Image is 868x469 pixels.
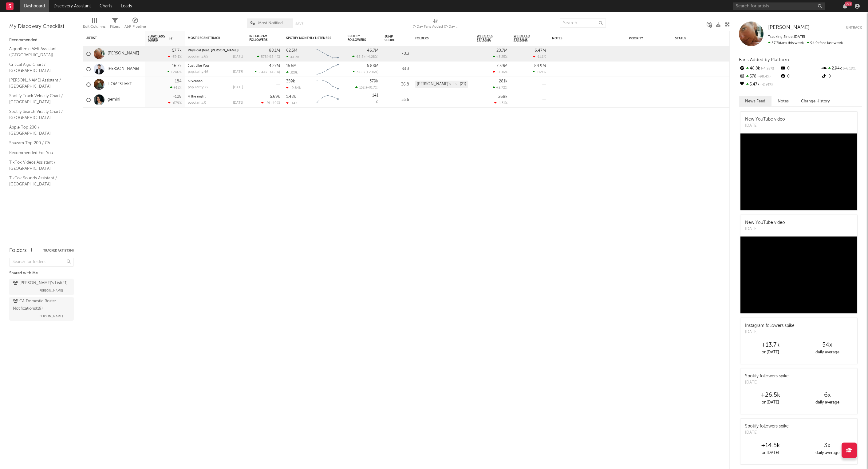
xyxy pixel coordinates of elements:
[745,423,789,430] div: Spotify followers spike
[9,279,74,295] a: [PERSON_NAME]'s List(21)[PERSON_NAME]
[533,55,546,59] div: -11.1 %
[385,50,409,58] div: 70.3
[357,71,365,74] span: 3.66k
[385,66,409,73] div: 33.3
[83,15,105,33] div: Edit Columns
[188,64,209,68] a: Just Like You
[739,58,789,62] span: Fans Added by Platform
[168,101,182,105] div: -679 %
[514,34,537,42] span: Weekly UK Streams
[83,23,105,30] div: Edit Columns
[9,46,68,58] a: Algorithmic A&R Assistant ([GEOGRAPHIC_DATA])
[745,226,785,232] div: [DATE]
[286,49,297,53] div: 62.5M
[13,280,68,287] div: [PERSON_NAME]'s List ( 21 )
[415,81,468,88] div: [PERSON_NAME]'s List (21)
[745,123,785,129] div: [DATE]
[257,55,280,59] div: ( )
[110,15,120,33] div: Filters
[86,36,132,40] div: Artist
[742,349,799,356] div: on [DATE]
[108,82,132,87] a: HOMESHAKE
[314,62,341,77] svg: Chart title
[846,25,862,31] button: Untrack
[38,312,63,320] span: [PERSON_NAME]
[286,36,332,40] div: Spotify Monthly Listeners
[768,41,843,45] span: 94.9k fans last week
[745,220,785,226] div: New YouTube video
[167,70,182,74] div: +246 %
[356,55,365,59] span: 48.8k
[9,270,74,277] div: Shared with Me
[799,449,856,457] div: daily average
[148,34,168,42] span: 7-Day Fans Added
[9,37,74,44] div: Recommended
[629,37,653,40] div: Priority
[413,23,459,30] div: 7-Day Fans Added (7-Day Fans Added)
[366,55,377,59] span: -4.28 %
[745,380,789,386] div: [DATE]
[745,116,785,123] div: New YouTube video
[314,46,341,62] svg: Chart title
[493,55,507,59] div: +3.25 %
[742,449,799,457] div: on [DATE]
[742,391,799,399] div: +26.5k
[108,66,139,72] a: [PERSON_NAME]
[675,37,715,40] div: Status
[534,64,546,68] div: 84.9M
[269,49,280,53] div: 88.1M
[533,70,546,74] div: +121 %
[415,37,461,40] div: Folders
[821,65,862,73] div: 2.94k
[108,97,120,102] a: gemini
[745,373,789,380] div: Spotify followers spike
[799,349,856,356] div: daily average
[9,108,68,121] a: Spotify Search Virality Chart / [GEOGRAPHIC_DATA]
[348,92,378,107] div: 0
[352,55,378,59] div: ( )
[188,86,208,89] div: popularity: 33
[535,49,546,53] div: 6.47M
[124,15,146,33] div: A&R Pipeline
[9,23,74,30] div: My Discovery Checklist
[188,80,203,83] a: Silverado
[742,399,799,406] div: on [DATE]
[739,81,780,89] div: 5.47k
[188,101,206,105] div: popularity: 0
[268,71,279,74] span: -14.8 %
[168,55,182,59] div: -39.1 %
[780,73,821,81] div: 0
[733,2,825,10] input: Search for artists
[413,15,459,33] div: 7-Day Fans Added (7-Day Fans Added)
[821,73,862,81] div: 0
[188,95,243,98] div: 4 the night
[742,442,799,449] div: +14.5k
[494,101,507,105] div: -1.31 %
[269,64,280,68] div: 4.27M
[842,67,856,70] span: +6.18 %
[108,51,139,56] a: [PERSON_NAME]
[9,159,68,172] a: TikTok Videos Assistant / [GEOGRAPHIC_DATA]
[286,86,301,90] div: -9.84k
[124,23,146,30] div: A&R Pipeline
[493,85,507,89] div: +2.72 %
[265,101,269,105] span: -9
[188,55,208,58] div: popularity: 65
[13,298,69,312] div: CA Domestic Roster Notifications ( 19 )
[314,92,341,108] svg: Chart title
[9,247,27,254] div: Folders
[365,86,377,89] span: +40.7 %
[286,70,298,74] div: 320k
[355,85,378,89] div: ( )
[739,65,780,73] div: 48.8k
[258,71,267,74] span: 2.44k
[843,4,847,9] button: 99+
[233,55,243,58] div: [DATE]
[286,64,297,68] div: 15.5M
[9,297,74,321] a: CA Domestic Roster Notifications(19)[PERSON_NAME]
[9,149,68,156] a: Recommended For You
[233,70,243,74] div: [DATE]
[249,34,271,42] div: Instagram Followers
[385,96,409,104] div: 55.6
[314,77,341,92] svg: Chart title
